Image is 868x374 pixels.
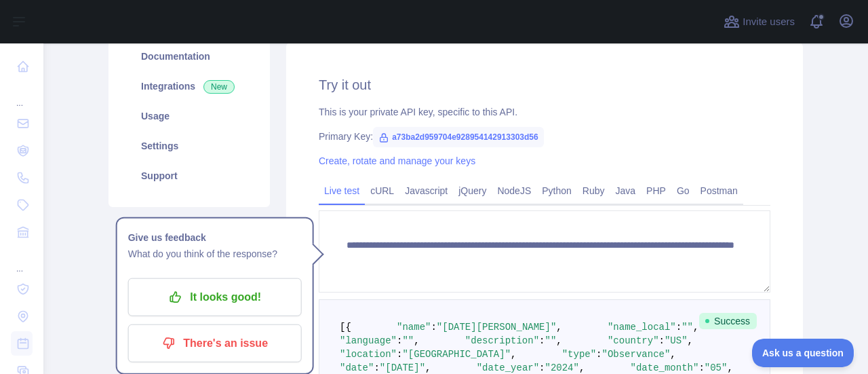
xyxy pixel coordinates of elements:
[128,278,302,316] button: It looks good!
[453,180,492,202] a: jQuery
[402,349,511,360] span: "[GEOGRAPHIC_DATA]"
[203,80,235,94] span: New
[340,362,374,373] span: "date"
[138,332,292,355] p: There's an issue
[125,71,254,101] a: Integrations New
[682,322,693,333] span: ""
[125,131,254,161] a: Settings
[511,349,516,360] span: ,
[397,335,402,346] span: :
[425,362,431,373] span: ,
[536,180,577,202] a: Python
[477,362,539,373] span: "date_year"
[125,101,254,131] a: Usage
[431,322,436,333] span: :
[11,247,33,274] div: ...
[138,286,292,309] p: It looks good!
[545,362,579,373] span: "2024"
[340,335,397,346] span: "language"
[374,362,379,373] span: :
[676,322,682,333] span: :
[608,322,676,333] span: "name_local"
[577,180,610,202] a: Ruby
[641,180,671,202] a: PHP
[556,322,561,333] span: ,
[128,229,302,246] h1: Give us feedback
[397,322,431,333] span: "name"
[11,81,33,109] div: ...
[437,322,556,333] span: "[DATE][PERSON_NAME]"
[698,362,704,373] span: :
[319,75,770,94] h2: Try it out
[705,362,728,373] span: "05"
[671,180,695,202] a: Go
[125,41,254,71] a: Documentation
[340,322,345,333] span: [
[465,335,539,346] span: "description"
[610,180,642,202] a: Java
[128,324,302,362] button: There's an issue
[402,335,414,346] span: ""
[721,11,797,33] button: Invite users
[539,335,545,346] span: :
[125,161,254,191] a: Support
[596,349,601,360] span: :
[365,180,399,202] a: cURL
[670,349,675,360] span: ,
[319,155,475,166] a: Create, rotate and manage your keys
[373,127,544,147] span: a73ba2d959704e928954142913303d56
[545,335,556,346] span: ""
[319,105,770,119] div: This is your private API key, specific to this API.
[752,339,854,367] iframe: Toggle Customer Support
[556,335,561,346] span: ,
[659,335,665,346] span: :
[128,246,302,262] p: What do you think of the response?
[539,362,545,373] span: :
[397,349,402,360] span: :
[727,362,732,373] span: ,
[414,335,419,346] span: ,
[579,362,585,373] span: ,
[665,335,688,346] span: "US"
[340,349,397,360] span: "location"
[492,180,536,202] a: NodeJS
[688,335,693,346] span: ,
[319,180,365,202] a: Live test
[699,313,757,329] span: Success
[602,349,671,360] span: "Observance"
[608,335,659,346] span: "country"
[743,14,795,30] span: Invite users
[345,322,351,333] span: {
[631,362,699,373] span: "date_month"
[695,180,743,202] a: Postman
[380,362,425,373] span: "[DATE]"
[562,349,596,360] span: "type"
[399,180,453,202] a: Javascript
[319,130,770,143] div: Primary Key:
[693,322,698,333] span: ,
